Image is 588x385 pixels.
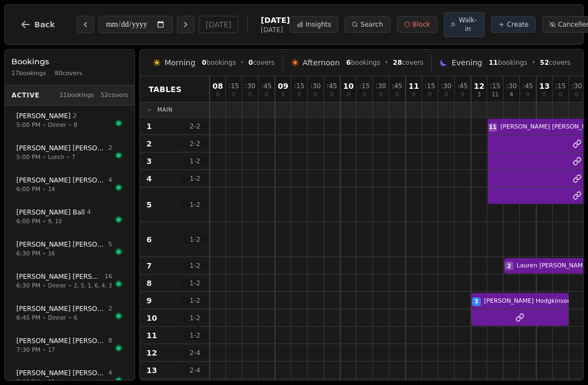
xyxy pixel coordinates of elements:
span: 0 [314,92,317,97]
span: bookings [202,58,236,67]
span: 6 [346,59,351,66]
span: 4 [146,173,152,184]
span: 8 [146,278,152,289]
span: 11 [492,92,499,97]
span: 0 [444,92,448,97]
span: • [42,346,46,354]
button: [PERSON_NAME] [PERSON_NAME]166:30 PM•Dinner•2, 5, 1, 6, 4, 3 [9,266,130,296]
span: 0 [412,92,415,97]
span: Dinner [48,282,66,290]
button: [PERSON_NAME] [PERSON_NAME]25:00 PM•Lunch•7 [9,138,130,168]
span: 13 [539,82,549,90]
span: 11 bookings [59,91,94,100]
span: • [384,58,388,67]
span: 3 [475,297,479,305]
button: Insights [290,16,338,33]
span: [PERSON_NAME] [PERSON_NAME] [16,144,106,152]
span: 12 [474,82,484,90]
span: 3 [146,156,152,167]
button: [DATE] [199,16,238,33]
span: Insights [305,20,331,29]
span: 2 - 2 [182,139,208,148]
span: [PERSON_NAME] [PERSON_NAME]’s [16,240,106,249]
span: 0 [379,92,382,97]
span: • [42,153,46,161]
button: Walk-in [444,12,485,37]
span: 7 [146,260,152,271]
span: [PERSON_NAME] Hodgkinson [484,297,571,306]
span: 1 - 2 [182,296,208,305]
span: 10 [343,82,353,90]
span: 0 [232,92,235,97]
button: [PERSON_NAME] 25:00 PM•Dinner•8 [9,106,130,136]
span: 0 [281,92,285,97]
span: 4 [510,92,513,97]
span: : 15 [229,83,239,89]
span: 6:00 PM [16,185,40,194]
span: : 30 [245,83,255,89]
span: 5:00 PM [16,121,40,130]
span: 2 - 4 [182,349,208,357]
span: 11 [489,59,498,66]
span: Morning [164,57,195,68]
span: 11 [489,123,497,131]
span: 16 [48,249,55,258]
span: Create [507,20,529,29]
span: 0 [248,59,253,66]
span: covers [540,58,571,67]
span: bookings [346,58,380,67]
span: 6:00 PM [16,217,40,227]
span: 5 [146,199,152,210]
span: 28 [393,59,402,66]
span: 4 [108,176,112,185]
span: • [69,314,72,322]
span: [PERSON_NAME] [PERSON_NAME] [16,176,106,185]
span: 09 [278,82,288,90]
span: Dinner [48,314,66,322]
span: • [42,314,46,322]
span: 2 [73,112,77,121]
span: 6:30 PM [16,282,40,291]
span: Search [360,20,383,29]
span: 4 [87,208,91,217]
span: 2 [146,138,152,149]
span: 2 - 4 [182,366,208,375]
button: [PERSON_NAME] [PERSON_NAME]87:30 PM•17 [9,331,130,360]
span: 16 [105,272,112,282]
span: : 30 [376,83,386,89]
span: : 30 [506,83,517,89]
span: 2 [108,304,112,314]
span: : 45 [392,83,402,89]
span: 6 [146,234,152,245]
span: • [240,58,244,67]
span: 17 [48,346,55,354]
button: Block [397,16,437,33]
span: • [42,217,46,225]
span: 3 [477,92,481,97]
span: 4 [108,369,112,378]
span: Back [34,21,55,28]
span: : 15 [425,83,435,89]
span: [PERSON_NAME] [PERSON_NAME] [16,304,106,313]
span: 0 [363,92,366,97]
span: 52 [540,59,549,66]
span: : 15 [359,83,370,89]
span: 2 - 2 [182,122,208,131]
span: [PERSON_NAME] Ball [16,208,85,217]
button: Create [491,16,536,33]
span: 0 [265,92,268,97]
span: 10 [146,313,157,323]
span: 11 [146,330,157,341]
span: : 15 [555,83,566,89]
span: 9 [146,295,152,306]
span: 0 [428,92,431,97]
span: 52 covers [101,91,128,100]
button: [PERSON_NAME] [PERSON_NAME]26:45 PM•Dinner•6 [9,298,130,328]
span: [PERSON_NAME] [PERSON_NAME] [16,337,106,345]
span: 1 - 2 [182,235,208,244]
span: 80 covers [55,69,82,78]
span: bookings [489,58,528,67]
span: 13 [146,365,157,376]
button: Next day [177,16,194,33]
span: 5:00 PM [16,153,40,162]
